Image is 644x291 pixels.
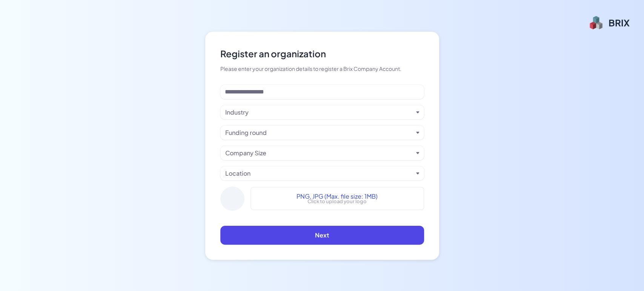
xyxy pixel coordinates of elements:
[225,149,266,158] div: Company Size
[225,128,267,137] div: Funding round
[225,149,413,158] button: Company Size
[225,169,413,178] button: Location
[225,108,413,117] button: Industry
[220,226,424,245] button: Next
[297,192,378,201] span: PNG, JPG (Max. file size: 1MB)
[225,108,249,117] div: Industry
[220,65,424,73] div: Please enter your organization details to register a Brix Company Account.
[225,169,251,178] div: Location
[315,231,329,239] span: Next
[225,128,413,137] button: Funding round
[609,17,630,29] div: BRIX
[307,198,367,205] p: Click to upload your logo
[220,47,424,60] div: Register an organization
